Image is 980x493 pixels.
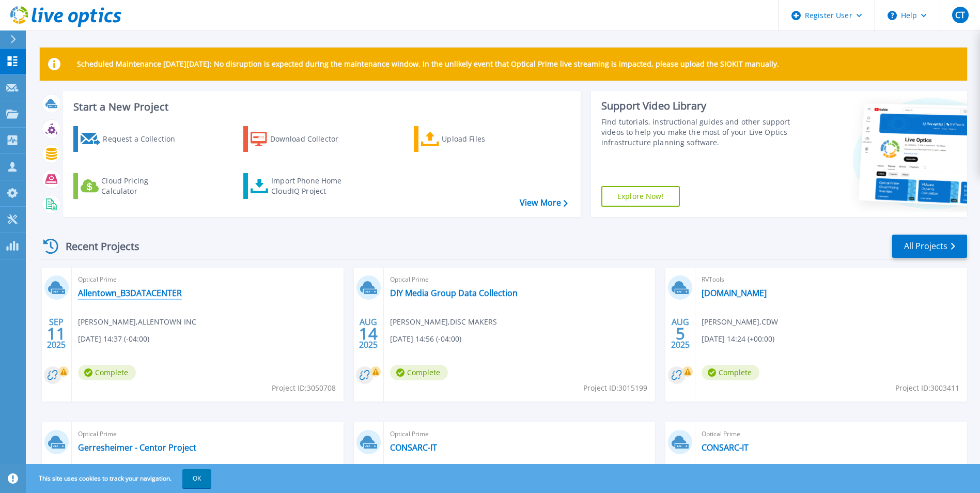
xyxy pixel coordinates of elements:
span: Project ID: 3003411 [895,382,959,394]
span: Optical Prime [390,428,649,440]
div: Download Collector [270,129,353,149]
h3: Start a New Project [73,101,567,113]
a: CONSARC-IT [702,442,749,453]
div: AUG 2025 [671,315,690,352]
div: Cloud Pricing Calculator [101,176,184,196]
span: Optical Prime [702,428,961,440]
span: Complete [78,365,136,380]
span: 14 [359,329,378,338]
div: Upload Files [442,129,524,149]
span: [PERSON_NAME] , DISC MAKERS [390,316,497,328]
a: DIY Media Group Data Collection [390,288,518,298]
span: [PERSON_NAME] , ALLENTOWN INC [78,316,196,328]
a: Upload Files [414,126,529,152]
a: Request a Collection [73,126,189,152]
a: Cloud Pricing Calculator [73,173,189,199]
span: Complete [390,365,448,380]
a: CONSARC-IT [390,442,437,453]
div: Support Video Library [601,99,793,113]
span: CT [955,11,965,19]
a: Explore Now! [601,186,680,207]
span: [DATE] 14:37 (-04:00) [78,333,149,345]
a: Allentown_B3DATACENTER [78,288,182,298]
span: This site uses cookies to track your navigation. [28,469,211,488]
span: 5 [676,329,685,338]
div: AUG 2025 [359,315,378,352]
span: 11 [47,329,66,338]
span: Optical Prime [78,274,337,285]
span: [DATE] 14:56 (-04:00) [390,333,461,345]
span: Complete [702,365,759,380]
a: Download Collector [243,126,359,152]
span: Project ID: 3015199 [583,382,647,394]
span: RVTools [702,274,961,285]
div: Request a Collection [103,129,185,149]
span: Project ID: 3050708 [272,382,336,394]
button: OK [182,469,211,488]
span: [DATE] 14:24 (+00:00) [702,333,774,345]
span: Optical Prime [390,274,649,285]
span: Optical Prime [78,428,337,440]
a: View More [520,198,568,208]
div: Find tutorials, instructional guides and other support videos to help you make the most of your L... [601,117,793,148]
div: Recent Projects [40,234,153,259]
a: [DOMAIN_NAME] [702,288,767,298]
p: Scheduled Maintenance [DATE][DATE]: No disruption is expected during the maintenance window. In t... [77,60,779,68]
span: [PERSON_NAME] , CDW [702,316,778,328]
a: Gerresheimer - Centor Project [78,442,196,453]
div: Import Phone Home CloudIQ Project [271,176,352,196]
a: All Projects [892,235,967,258]
div: SEP 2025 [46,315,66,352]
